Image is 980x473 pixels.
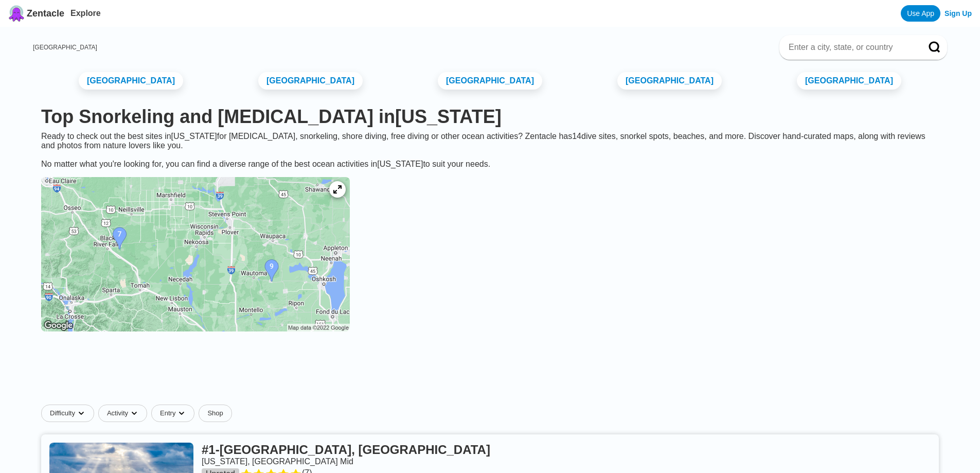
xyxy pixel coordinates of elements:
[797,72,901,90] a: [GEOGRAPHIC_DATA]
[901,5,940,22] a: Use App
[33,169,358,342] a: Wisconsin dive site map
[77,409,85,417] img: dropdown caret
[98,405,151,422] button: Activitydropdown caret
[160,409,175,417] span: Entry
[199,405,231,422] a: Shop
[177,409,186,417] img: dropdown caret
[8,5,64,22] a: Zentacle logoZentacle
[70,9,101,17] a: Explore
[27,8,64,19] span: Zentacle
[79,72,183,90] a: [GEOGRAPHIC_DATA]
[438,72,542,90] a: [GEOGRAPHIC_DATA]
[107,409,128,417] span: Activity
[41,177,350,331] img: Wisconsin dive site map
[788,42,914,52] input: Enter a city, state, or country
[945,9,972,17] a: Sign Up
[50,409,75,417] span: Difficulty
[41,106,939,128] h1: Top Snorkeling and [MEDICAL_DATA] in [US_STATE]
[258,72,363,90] a: [GEOGRAPHIC_DATA]
[41,405,98,422] button: Difficultydropdown caret
[33,44,97,51] a: [GEOGRAPHIC_DATA]
[151,405,199,422] button: Entrydropdown caret
[617,72,722,90] a: [GEOGRAPHIC_DATA]
[241,350,740,396] iframe: Advertisement
[8,5,25,22] img: Zentacle logo
[33,132,947,169] div: Ready to check out the best sites in [US_STATE] for [MEDICAL_DATA], snorkeling, shore diving, fre...
[130,409,138,417] img: dropdown caret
